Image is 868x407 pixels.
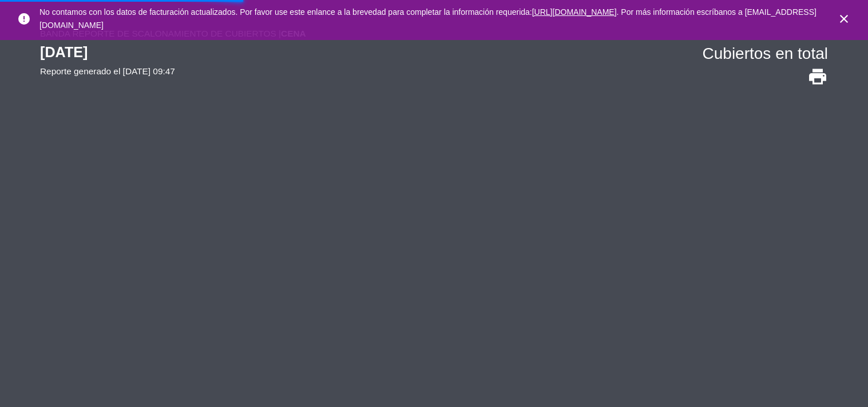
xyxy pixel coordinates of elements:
i: close [837,12,851,26]
div: [DATE] [40,41,175,64]
i: error [17,12,31,26]
span: No contamos con los datos de facturación actualizados. Por favor use este enlance a la brevedad p... [39,7,817,30]
i: print [807,66,828,87]
div: Reporte generado el [DATE] 09:47 [40,64,175,78]
a: [URL][DOMAIN_NAME] [532,7,617,17]
a: . Por más información escríbanos a [EMAIL_ADDRESS][DOMAIN_NAME] [39,7,817,30]
div: Cubiertos en total [703,41,828,67]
